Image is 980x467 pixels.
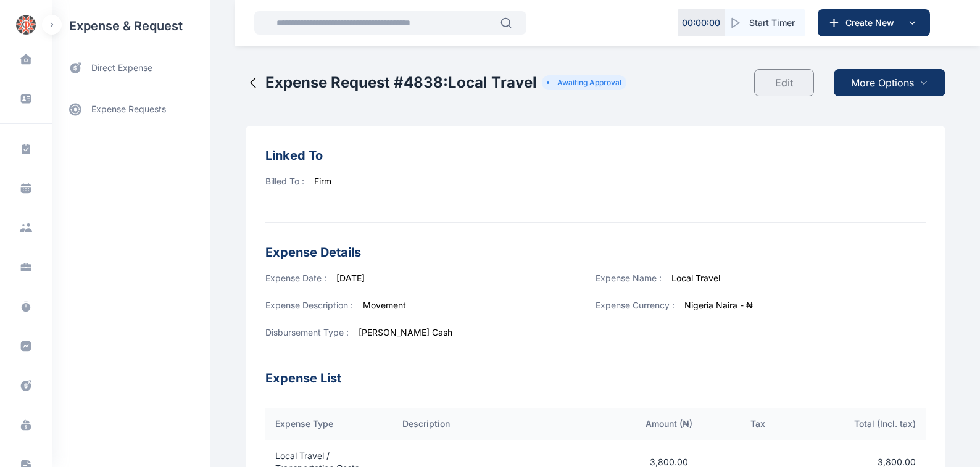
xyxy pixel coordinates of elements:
[265,146,926,165] h3: Linked To
[265,176,304,186] span: Billed To :
[363,300,406,310] span: Movement
[682,17,720,29] p: 00 : 00 : 00
[754,59,824,106] a: Edit
[52,52,210,85] a: direct expense
[749,17,795,29] span: Start Timer
[851,75,914,90] span: More Options
[547,78,621,88] li: Awaiting Approval
[246,59,626,106] button: Expense Request #4838:Local TravelAwaiting Approval
[314,176,331,186] span: Firm
[91,62,152,75] span: direct expense
[818,9,930,36] button: Create New
[625,408,713,440] th: Amount ( ₦ )
[713,408,802,440] th: Tax
[265,408,388,440] th: Expense Type
[52,85,210,124] div: expense requests
[388,408,625,440] th: Description
[265,353,926,388] h3: Expense List
[671,273,720,283] span: Local Travel
[725,9,805,36] button: Start Timer
[596,300,675,310] span: Expense Currency :
[841,17,905,29] span: Create New
[265,300,353,310] span: Expense Description :
[754,69,814,96] button: Edit
[265,273,326,283] span: Expense Date :
[802,408,926,440] th: Total (Incl. tax)
[359,327,452,337] span: [PERSON_NAME] Cash
[265,327,349,337] span: Disbursement Type :
[265,242,926,262] h3: Expense Details
[265,73,537,93] h2: Expense Request # 4838 : Local Travel
[336,273,365,283] span: [DATE]
[52,94,210,124] a: expense requests
[596,273,662,283] span: Expense Name :
[684,300,753,310] span: Nigeria Naira - ₦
